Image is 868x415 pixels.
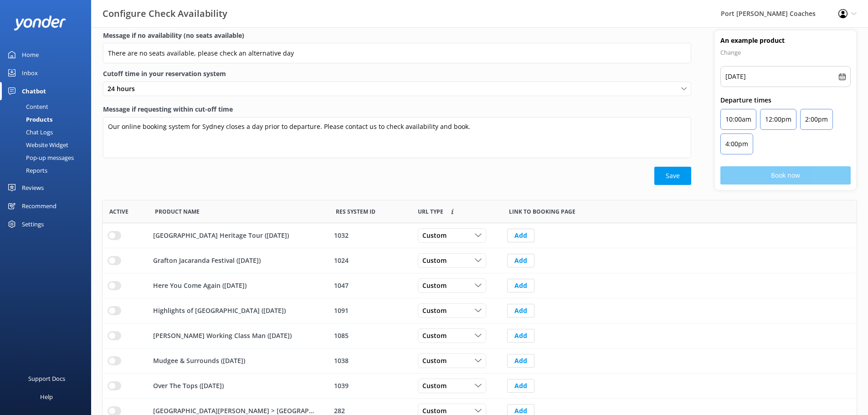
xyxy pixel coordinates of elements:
[725,114,751,125] p: 10:00am
[103,374,857,399] div: row
[418,207,443,216] span: Link to booking page
[720,95,851,105] p: Departure times
[5,113,52,126] div: Products
[22,46,39,64] div: Home
[103,298,857,323] div: row
[720,36,851,45] h4: An example product
[334,331,406,341] div: 1085
[103,69,691,79] label: Cutoff time in your reservation system
[14,15,66,31] img: yonder-white-logo.png
[507,254,534,267] button: Add
[5,138,68,151] div: Website Widget
[5,113,91,126] a: Products
[422,281,452,291] span: Custom
[422,256,452,266] span: Custom
[22,82,46,100] div: Chatbot
[654,167,691,185] button: Save
[103,348,857,374] div: row
[334,306,406,316] div: 1091
[422,356,452,366] span: Custom
[5,138,91,151] a: Website Widget
[334,281,406,291] div: 1047
[765,114,791,125] p: 12:00pm
[153,256,261,266] p: Grafton Jacaranda Festival ([DATE])
[103,43,691,63] input: Enter a message
[103,31,691,41] label: Message if no availability (no seats available)
[40,388,53,406] div: Help
[103,323,857,348] div: row
[507,304,534,318] button: Add
[5,151,74,164] div: Pop-up messages
[507,354,534,368] button: Add
[725,138,748,149] p: 4:00pm
[155,207,200,216] span: Product Name
[422,331,452,341] span: Custom
[334,381,406,391] div: 1039
[153,281,247,291] p: Here You Come Again ([DATE])
[5,164,47,177] div: Reports
[334,256,406,266] div: 1024
[507,379,534,393] button: Add
[22,64,38,82] div: Inbox
[153,356,245,366] p: Mudgee & Surrounds ([DATE])
[5,126,91,138] a: Chat Logs
[725,71,746,82] p: [DATE]
[422,306,452,316] span: Custom
[153,306,286,316] p: Highlights of [GEOGRAPHIC_DATA] ([DATE])
[103,248,857,273] div: row
[509,207,575,216] span: Link to booking page
[336,207,375,216] span: Res System ID
[422,231,452,241] span: Custom
[720,47,851,58] p: Change
[422,381,452,391] span: Custom
[507,329,534,343] button: Add
[805,114,828,125] p: 2:00pm
[5,126,53,138] div: Chat Logs
[334,356,406,366] div: 1038
[334,231,406,241] div: 1032
[5,100,48,113] div: Content
[153,231,289,241] p: [GEOGRAPHIC_DATA] Heritage Tour ([DATE])
[5,164,91,177] a: Reports
[22,179,44,197] div: Reviews
[153,381,224,391] p: Over The Tops ([DATE])
[22,215,44,233] div: Settings
[108,84,140,94] span: 24 hours
[5,100,91,113] a: Content
[109,207,128,216] span: Active
[507,229,534,242] button: Add
[153,331,292,341] p: [PERSON_NAME] Working Class Man ([DATE])
[103,273,857,298] div: row
[22,197,56,215] div: Recommend
[103,223,857,248] div: row
[103,6,227,21] h3: Configure Check Availability
[507,279,534,292] button: Add
[5,151,91,164] a: Pop-up messages
[103,117,691,158] textarea: Our online booking system for Sydney closes a day prior to departure. Please contact us to check ...
[103,104,691,114] label: Message if requesting within cut-off time
[28,369,65,388] div: Support Docs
